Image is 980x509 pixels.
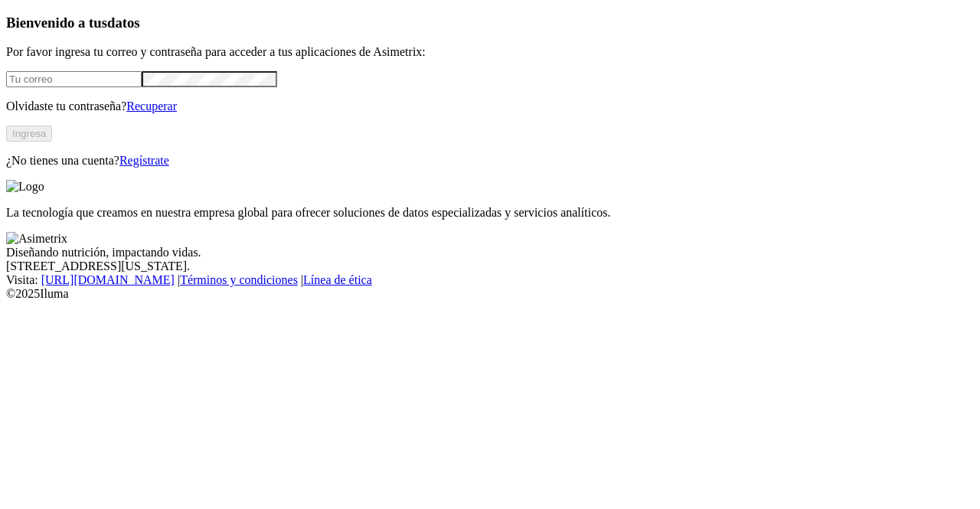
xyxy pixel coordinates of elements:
[6,71,142,87] input: Tu correo
[6,273,974,287] div: Visita : | |
[6,154,974,168] p: ¿No tienes una cuenta?
[6,246,974,259] div: Diseñando nutrición, impactando vidas.
[6,15,974,31] h3: Bienvenido a tus
[6,232,67,246] img: Asimetrix
[41,273,175,286] a: [URL][DOMAIN_NAME]
[6,206,974,220] p: La tecnología que creamos en nuestra empresa global para ofrecer soluciones de datos especializad...
[119,154,169,167] a: Regístrate
[6,100,974,113] p: Olvidaste tu contraseña?
[6,126,52,142] button: Ingresa
[180,273,298,286] a: Términos y condiciones
[126,100,177,113] a: Recuperar
[6,180,44,194] img: Logo
[6,45,974,59] p: Por favor ingresa tu correo y contraseña para acceder a tus aplicaciones de Asimetrix:
[6,287,974,301] div: © 2025 Iluma
[303,273,372,286] a: Línea de ética
[107,15,140,31] span: datos
[6,259,974,273] div: [STREET_ADDRESS][US_STATE].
